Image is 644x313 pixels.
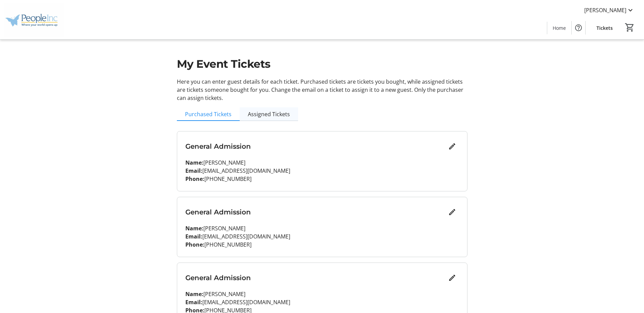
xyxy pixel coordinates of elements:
[185,141,445,151] h3: General Admission
[624,21,636,34] button: Cart
[185,207,445,217] h3: General Admission
[185,290,459,298] p: [PERSON_NAME]
[185,224,459,232] p: [PERSON_NAME]
[591,22,618,34] a: Tickets
[185,159,203,166] strong: Name:
[185,175,204,183] strong: Phone:
[185,111,232,117] span: Purchased Tickets
[185,290,203,298] strong: Name:
[185,241,459,249] p: [PHONE_NUMBER]
[4,3,65,37] img: People Inc.'s Logo
[185,175,459,183] p: [PHONE_NUMBER]
[185,167,202,174] strong: Email:
[445,140,459,153] button: Edit
[579,5,640,16] button: [PERSON_NAME]
[584,6,626,14] span: [PERSON_NAME]
[177,78,467,102] p: Here you can enter guest details for each ticket. Purchased tickets are tickets you bought, while...
[185,273,445,283] h3: General Admission
[185,233,202,240] strong: Email:
[185,232,459,241] p: [EMAIL_ADDRESS][DOMAIN_NAME]
[596,24,613,32] span: Tickets
[185,225,203,232] strong: Name:
[185,298,202,306] strong: Email:
[185,241,204,248] strong: Phone:
[185,298,459,306] p: [EMAIL_ADDRESS][DOMAIN_NAME]
[185,159,459,167] p: [PERSON_NAME]
[553,24,566,32] span: Home
[572,21,585,35] button: Help
[547,22,571,34] a: Home
[177,56,467,72] h1: My Event Tickets
[445,271,459,285] button: Edit
[248,111,290,117] span: Assigned Tickets
[185,167,459,175] p: [EMAIL_ADDRESS][DOMAIN_NAME]
[445,205,459,219] button: Edit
